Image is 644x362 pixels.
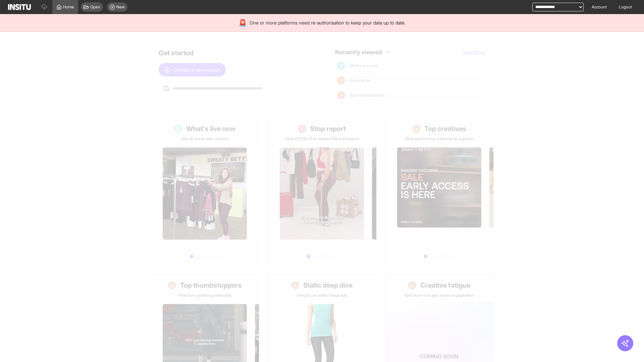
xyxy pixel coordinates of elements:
span: One or more platforms need re-authorisation to keep your data up to date. [250,19,406,26]
span: New [116,4,125,10]
img: Logo [8,4,31,10]
div: 🚨 [238,18,247,27]
span: Open [90,4,100,10]
span: Home [63,4,74,10]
